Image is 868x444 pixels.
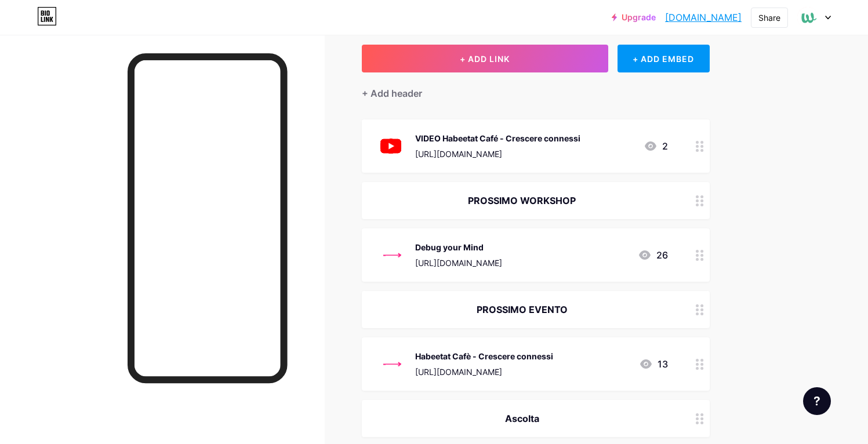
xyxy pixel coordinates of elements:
div: [URL][DOMAIN_NAME] [415,257,502,269]
div: Ascolta [376,412,668,425]
div: 2 [644,139,668,153]
div: + Add header [362,86,422,100]
div: + ADD EMBED [618,45,710,72]
img: VIDEO Habeetat Café - Crescere connessi [376,131,406,161]
a: [DOMAIN_NAME] [665,10,742,24]
div: 13 [639,357,668,371]
span: + ADD LINK [460,54,510,64]
div: Share [758,12,780,24]
button: + ADD LINK [362,45,608,72]
img: Davide Albanese [797,6,819,28]
img: Debug your Mind [376,240,406,270]
div: VIDEO Habeetat Café - Crescere connessi [415,132,580,144]
div: PROSSIMO WORKSHOP [376,194,668,208]
div: Habeetat Cafè - Crescere connessi [415,350,553,362]
div: [URL][DOMAIN_NAME] [415,148,580,160]
img: Habeetat Cafè - Crescere connessi [376,349,406,379]
a: Upgrade [612,13,656,22]
div: PROSSIMO EVENTO [376,303,668,316]
div: Debug your Mind [415,241,502,253]
div: 26 [638,248,668,262]
div: [URL][DOMAIN_NAME] [415,366,553,378]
